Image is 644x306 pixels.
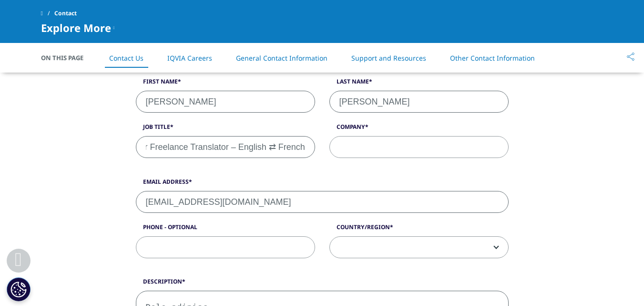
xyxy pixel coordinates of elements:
[329,77,509,91] label: Last Name
[41,22,111,33] span: Explore More
[236,53,327,63] a: General Contact Information
[351,53,426,63] a: Support and Resources
[136,223,315,236] label: Phone - Optional
[7,277,31,301] button: Cookie Settings
[136,77,315,91] label: First Name
[41,53,93,63] span: On This Page
[136,178,509,191] label: Email Address
[109,53,143,63] a: Contact Us
[54,5,77,22] span: Contact
[329,123,509,136] label: Company
[329,223,509,236] label: Country/Region
[167,53,212,63] a: IQVIA Careers
[450,53,535,63] a: Other Contact Information
[136,123,315,136] label: Job Title
[136,277,509,291] label: Description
